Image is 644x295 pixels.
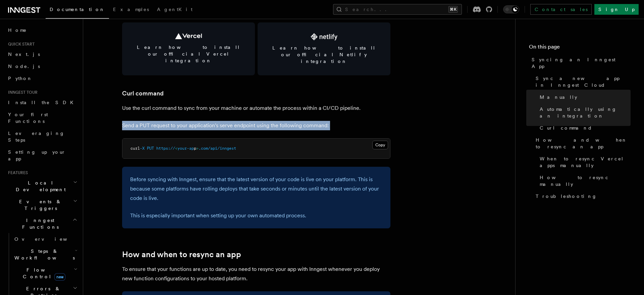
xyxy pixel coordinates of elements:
span: < [175,146,177,151]
a: Automatically using an integration [537,103,631,122]
span: Sync a new app in Inngest Cloud [536,75,631,88]
a: How to resync manually [537,171,631,190]
span: Home [8,27,27,33]
span: Install the SDK [8,100,77,105]
span: Examples [113,7,149,12]
a: Curl command [537,122,631,134]
span: Overview [14,236,84,242]
a: Overview [12,233,79,245]
p: To ensure that your functions are up to date, you need to resync your app with Inngest whenever y... [122,265,390,283]
span: Quick start [5,42,35,47]
a: Contact sales [530,4,592,15]
span: How to resync manually [540,174,631,188]
span: Documentation [50,7,105,12]
a: Home [5,24,79,36]
span: Features [5,170,28,175]
span: Next.js [8,52,40,57]
span: Leveraging Steps [8,131,65,143]
span: Automatically using an integration [540,106,631,119]
span: Events & Triggers [5,198,73,212]
a: Python [5,72,79,84]
p: This is especially important when setting up your own automated process. [130,211,382,220]
a: Your first Functions [5,108,79,127]
span: Flow Control [12,267,74,280]
a: AgentKit [153,2,197,18]
span: Inngest Functions [5,217,72,230]
a: Syncing an Inngest App [529,54,631,72]
a: Learn how to install our official Netlify integration [258,22,390,75]
span: Local Development [5,179,73,193]
button: Local Development [5,177,79,196]
button: Copy [372,141,388,149]
a: Leveraging Steps [5,127,79,146]
button: Events & Triggers [5,196,79,214]
h4: On this page [529,43,631,54]
button: Inngest Functions [5,214,79,233]
kbd: ⌘K [448,6,458,13]
a: Install the SDK [5,96,79,108]
a: Node.js [5,60,79,72]
span: Learn how to install our official Netlify integration [266,45,382,65]
p: Use the curl command to sync from your machine or automate the process within a CI/CD pipeline. [122,103,390,113]
span: .com/api/inngest [199,146,236,151]
a: When to resync Vercel apps manually [537,153,631,171]
a: Documentation [46,2,109,19]
span: Inngest tour [5,90,38,95]
span: Python [8,76,33,81]
a: Troubleshooting [533,190,631,202]
a: Sync a new app in Inngest Cloud [533,72,631,91]
span: > [196,146,199,151]
span: Syncing an Inngest App [532,56,631,70]
span: When to resync Vercel apps manually [540,155,631,169]
span: Curl command [540,125,592,131]
button: Search...⌘K [333,4,462,15]
button: Steps & Workflows [12,245,79,264]
span: Setting up your app [8,149,66,161]
span: PUT [147,146,154,151]
a: Sign Up [594,4,639,15]
a: Curl command [122,89,164,98]
span: your-ap [177,146,194,151]
a: How and when to resync an app [533,134,631,153]
span: Node.js [8,64,40,69]
span: Learn how to install our official Vercel integration [130,44,247,64]
p: Send a PUT request to your application's serve endpoint using the following command: [122,121,390,130]
span: How and when to resync an app [536,137,631,150]
span: new [54,273,65,281]
a: Manually [537,91,631,103]
button: Toggle dark mode [503,5,519,13]
button: Flow Controlnew [12,264,79,283]
span: Manually [540,94,577,100]
span: Steps & Workflows [12,248,75,261]
a: Examples [109,2,153,18]
a: How and when to resync an app [122,250,241,259]
span: p [194,146,196,151]
span: curl [130,146,140,151]
span: -X [140,146,145,151]
span: Your first Functions [8,112,48,124]
p: Before syncing with Inngest, ensure that the latest version of your code is live on your platform... [130,175,382,203]
span: Troubleshooting [536,193,597,200]
span: https:// [156,146,175,151]
a: Learn how to install our official Vercel integration [122,22,255,75]
span: AgentKit [157,7,193,12]
a: Next.js [5,48,79,60]
a: Setting up your app [5,146,79,165]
